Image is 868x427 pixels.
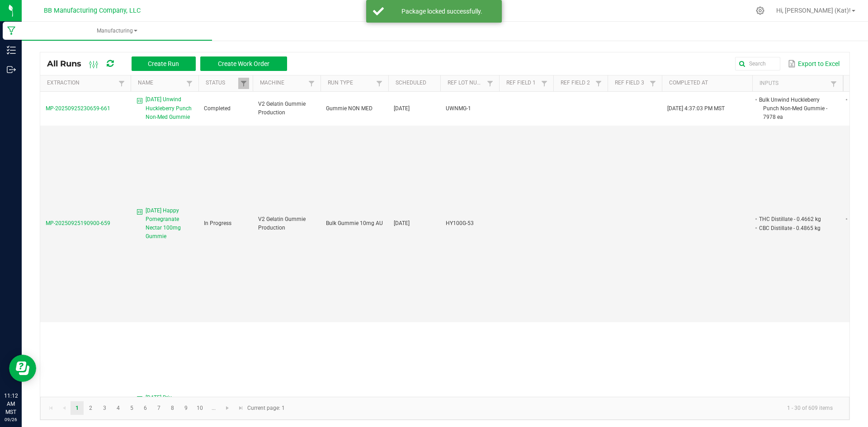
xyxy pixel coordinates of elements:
[46,220,110,226] span: MP-20250925190900-659
[238,78,249,89] a: Filter
[306,78,317,89] a: Filter
[139,401,152,415] a: Page 6
[184,78,195,89] a: Filter
[152,401,165,415] a: Page 7
[326,105,373,112] span: Gummie NON MED
[4,416,18,423] p: 09/26
[132,56,196,71] button: Create Run
[669,80,749,87] a: Completed AtSortable
[84,401,97,415] a: Page 2
[394,105,410,112] span: [DATE]
[485,78,495,89] a: Filter
[290,401,840,416] kendo-pager-info: 1 - 30 of 609 items
[112,401,125,415] a: Page 4
[44,7,141,14] span: BB Manufacturing Company, LLC
[446,105,471,112] span: UWNMG-1
[446,220,474,226] span: HY100G-53
[40,397,849,420] kendo-pager: Current page: 1
[9,355,36,382] iframe: Resource center
[326,220,383,226] span: Bulk Gummie 10mg AU
[260,80,306,87] a: MachineSortable
[7,26,16,35] inline-svg: Manufacturing
[758,215,829,224] li: THC Distillate - 0.4662 kg
[47,80,116,87] a: ExtractionSortable
[200,56,287,71] button: Create Work Order
[258,216,306,231] span: V2 Gelatin Gummie Production
[258,101,306,116] span: V2 Gelatin Gummie Production
[828,78,839,89] a: Filter
[71,401,84,415] a: Page 1
[758,224,829,233] li: CBC Distillate - 0.4865 kg
[204,220,231,226] span: In Progress
[22,22,212,41] a: Manufacturing
[237,404,245,412] span: Go to the last page
[224,404,231,412] span: Go to the next page
[221,401,234,415] a: Go to the next page
[148,60,179,67] span: Create Run
[98,401,111,415] a: Page 3
[776,7,851,14] span: Hi, [PERSON_NAME] (Kat)!
[204,105,231,112] span: Completed
[125,401,138,415] a: Page 5
[647,78,658,89] a: Filter
[758,95,829,122] li: Bulk Unwind Huckleberry Punch Non-Med Gummie - 7978 ea
[593,78,604,89] a: Filter
[166,401,179,415] a: Page 8
[7,65,16,74] inline-svg: Outbound
[179,401,193,415] a: Page 9
[735,57,780,70] input: Search
[786,56,842,71] button: Export to Excel
[394,220,410,226] span: [DATE]
[389,7,495,16] div: Package locked successfully.
[506,80,538,87] a: Ref Field 1Sortable
[755,6,766,15] div: Manage settings
[193,401,207,415] a: Page 10
[46,105,110,112] span: MP-20250925230659-661
[146,206,193,241] span: [DATE] Happy Pomegranate Nectar 100mg Gummie
[4,392,18,416] p: 11:12 AM MST
[146,95,193,122] span: [DATE] Unwind Huckleberry Punch Non-Med Gummie
[752,75,843,92] th: Inputs
[22,27,212,35] span: Manufacturing
[561,80,593,87] a: Ref Field 2Sortable
[374,78,385,89] a: Filter
[328,80,373,87] a: Run TypeSortable
[207,401,220,415] a: Page 11
[539,78,550,89] a: Filter
[116,78,127,89] a: Filter
[234,401,247,415] a: Go to the last page
[396,80,437,87] a: ScheduledSortable
[206,80,238,87] a: StatusSortable
[615,80,647,87] a: Ref Field 3Sortable
[47,56,294,71] div: All Runs
[667,105,725,112] span: [DATE] 4:37:03 PM MST
[218,60,269,67] span: Create Work Order
[7,46,16,55] inline-svg: Inventory
[138,80,184,87] a: NameSortable
[448,80,484,87] a: Ref Lot NumberSortable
